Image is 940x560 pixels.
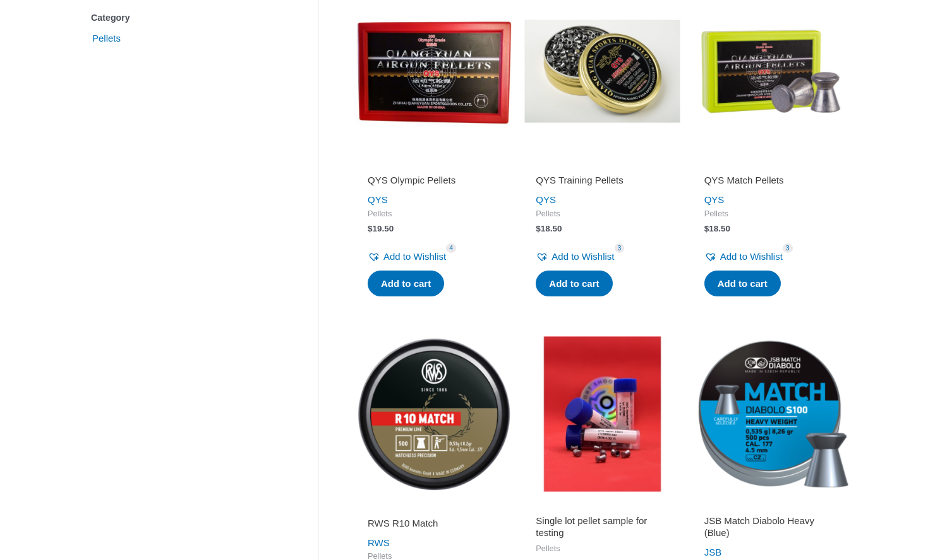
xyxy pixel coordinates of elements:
span: $ [368,224,373,233]
a: Pellets [91,32,122,43]
iframe: Customer reviews powered by Trustpilot [536,499,668,515]
a: Add to cart: “QYS Training Pellets” [536,271,612,297]
span: $ [704,224,709,233]
h2: Single lot pellet sample for testing [536,515,668,539]
img: Single lot pellet sample for testing [524,336,680,491]
bdi: 19.50 [368,224,394,233]
a: Add to Wishlist [704,248,783,265]
bdi: 18.50 [536,224,562,233]
h2: RWS R10 Match [368,517,500,530]
h2: QYS Training Pellets [536,174,668,187]
a: JSB [704,547,722,557]
a: QYS Olympic Pellets [368,174,500,191]
span: Pellets [368,209,500,219]
span: Pellets [91,28,122,49]
span: Add to Wishlist [720,251,783,262]
span: Pellets [536,544,668,554]
iframe: Customer reviews powered by Trustpilot [704,499,837,515]
a: QYS Match Pellets [704,174,837,191]
a: Single lot pellet sample for testing [536,515,668,544]
span: $ [536,224,541,233]
a: QYS [368,194,388,205]
a: QYS [704,194,725,205]
a: Add to cart: “QYS Match Pellets” [704,271,781,297]
a: Add to cart: “QYS Olympic Pellets” [368,271,444,297]
iframe: Customer reviews powered by Trustpilot [704,156,837,172]
a: Add to Wishlist [536,248,614,265]
h2: QYS Match Pellets [704,174,837,187]
span: 3 [783,243,793,253]
a: JSB Match Diabolo Heavy (Blue) [704,515,837,544]
a: QYS [536,194,556,205]
span: Add to Wishlist [383,251,446,262]
span: Pellets [704,209,837,219]
span: 4 [446,243,456,253]
a: RWS R10 Match [368,517,500,534]
div: Category [91,9,280,27]
iframe: Customer reviews powered by Trustpilot [368,499,500,515]
a: Add to Wishlist [368,248,446,265]
a: RWS [368,537,390,548]
span: Pellets [536,209,668,219]
h2: QYS Olympic Pellets [368,174,500,187]
h2: JSB Match Diabolo Heavy (Blue) [704,515,837,539]
img: RWS R10 Match [356,336,512,491]
span: 3 [615,243,625,253]
a: QYS Training Pellets [536,174,668,191]
img: JSB Match Diabolo Heavy [693,336,848,491]
bdi: 18.50 [704,224,730,233]
iframe: Customer reviews powered by Trustpilot [536,156,668,172]
iframe: Customer reviews powered by Trustpilot [368,156,500,172]
span: Add to Wishlist [551,251,614,262]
